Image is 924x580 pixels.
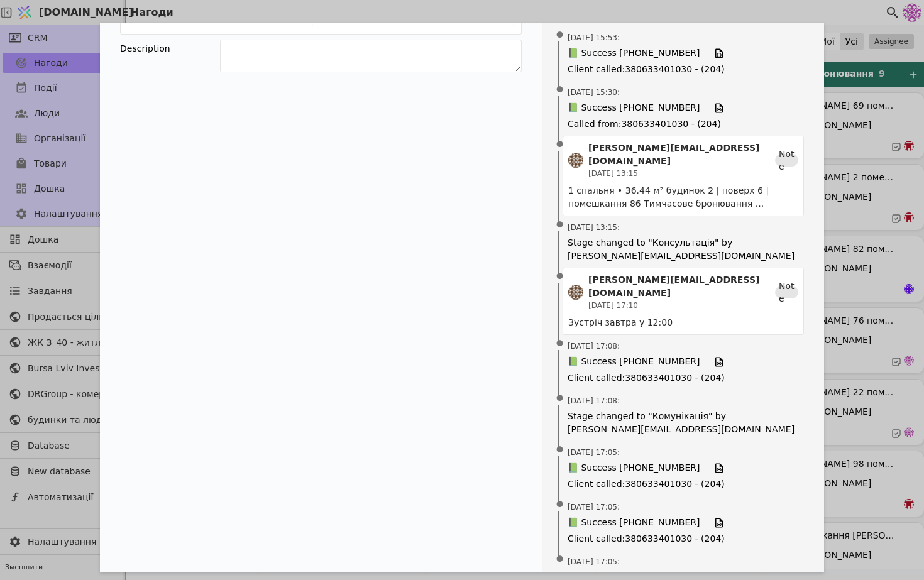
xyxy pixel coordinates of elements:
[568,285,583,300] img: an
[568,410,799,436] span: Stage changed to "Комунікація" by [PERSON_NAME][EMAIL_ADDRESS][DOMAIN_NAME]
[568,101,700,115] span: 📗 Success [PHONE_NUMBER]
[568,516,700,530] span: 📗 Success [PHONE_NUMBER]
[568,32,620,43] span: [DATE] 15:53 :
[568,341,620,352] span: [DATE] 17:08 :
[554,209,566,241] span: •
[554,261,566,293] span: •
[779,280,795,305] span: Note
[779,148,795,173] span: Note
[588,168,775,179] div: [DATE] 13:15
[100,23,824,572] div: Add Opportunity
[554,434,566,466] span: •
[588,300,775,311] div: [DATE] 17:10
[568,184,798,211] div: 1 спальня • 36.44 м² будинок 2 | поверх 6 | помешкання 86 Тимчасове бронювання ...
[568,47,700,60] span: 📗 Success [PHONE_NUMBER]
[554,19,566,52] span: •
[120,40,220,57] div: Description
[588,141,775,168] div: [PERSON_NAME][EMAIL_ADDRESS][DOMAIN_NAME]
[568,395,620,407] span: [DATE] 17:08 :
[554,129,566,161] span: •
[568,153,583,168] img: an
[568,447,620,458] span: [DATE] 17:05 :
[568,355,700,369] span: 📗 Success [PHONE_NUMBER]
[554,328,566,360] span: •
[568,118,799,131] span: Called from : 380633401030 - (204)
[554,544,566,576] span: •
[568,87,620,98] span: [DATE] 15:30 :
[568,501,620,513] span: [DATE] 17:05 :
[554,489,566,521] span: •
[568,532,799,545] span: Client called : 380633401030 - (204)
[568,63,799,76] span: Client called : 380633401030 - (204)
[568,316,798,329] div: Зустріч завтра у 12:00
[568,461,700,475] span: 📗 Success [PHONE_NUMBER]
[568,556,620,567] span: [DATE] 17:05 :
[588,273,775,300] div: [PERSON_NAME][EMAIL_ADDRESS][DOMAIN_NAME]
[568,236,799,263] span: Stage changed to "Консультація" by [PERSON_NAME][EMAIL_ADDRESS][DOMAIN_NAME]
[554,74,566,106] span: •
[568,478,799,491] span: Client called : 380633401030 - (204)
[568,371,799,385] span: Client called : 380633401030 - (204)
[568,222,620,233] span: [DATE] 13:15 :
[554,383,566,415] span: •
